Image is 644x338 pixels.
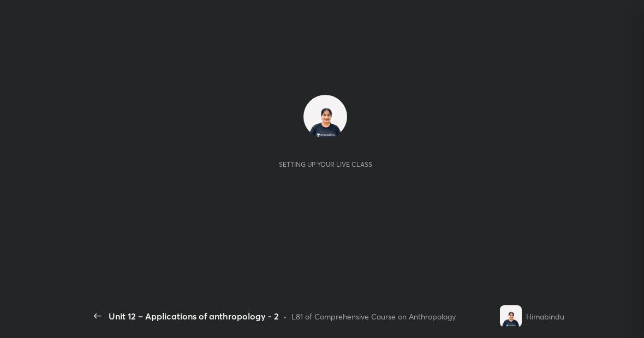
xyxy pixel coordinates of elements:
[303,95,347,138] img: c8700997fef849a79414b35ed3cf7695.jpg
[109,310,279,323] div: Unit 12 – Applications of anthropology - 2
[291,311,456,322] div: L81 of Comprehensive Course on Anthropology
[279,160,372,168] div: Setting up your live class
[526,311,564,322] div: Himabindu
[283,311,287,322] div: •
[500,305,522,327] img: c8700997fef849a79414b35ed3cf7695.jpg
